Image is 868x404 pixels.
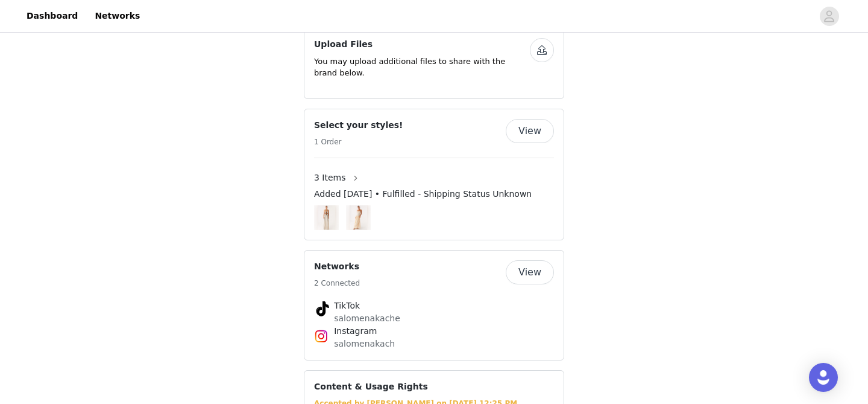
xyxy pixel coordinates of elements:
[506,119,554,143] button: View
[19,2,85,30] a: Dashboard
[334,338,534,350] p: salomenakach
[346,202,371,233] img: Image Background Blur
[314,119,403,132] h4: Select your styles!
[314,260,360,273] h4: Networks
[334,300,534,312] h4: TikTok
[318,205,336,230] img: Sonnet Maxi Dress - Oatmeal
[314,380,428,393] h4: Content & Usage Rights
[314,56,530,79] p: You may upload additional files to share with the brand below.
[334,325,534,338] h4: Instagram
[314,172,346,184] span: 3 Items
[314,278,360,289] h5: 2 Connected
[314,136,403,147] h5: 1 Order
[304,250,564,361] div: Networks
[334,312,534,325] p: salomenakache
[87,2,147,30] a: Networks
[823,7,835,26] div: avatar
[314,188,532,200] span: Added [DATE] • Fulfilled - Shipping Status Unknown
[350,205,368,230] img: Jacinda Drop Waist Maxi Dress - Cream
[314,202,339,233] img: Image Background Blur
[314,329,329,344] img: Instagram Icon
[809,363,838,392] div: Open Intercom Messenger
[506,260,554,284] button: View
[314,38,530,51] h4: Upload Files
[304,109,564,240] div: Select your styles!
